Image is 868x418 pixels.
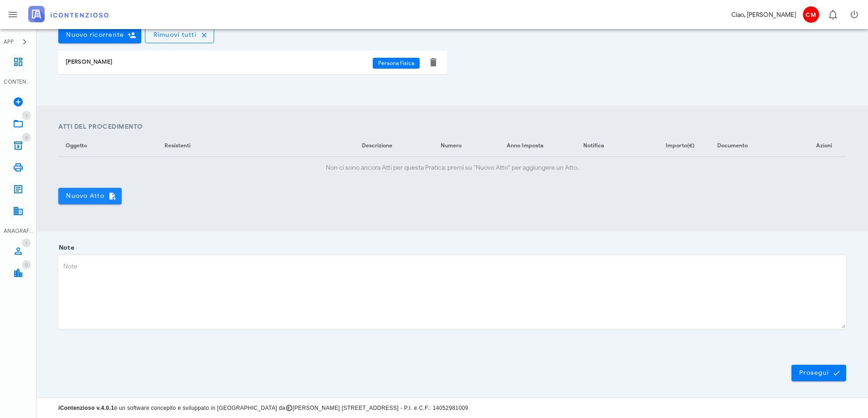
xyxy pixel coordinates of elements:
[66,58,373,65] div: [PERSON_NAME]
[25,135,28,141] span: 0
[631,135,710,157] th: Importo(€): Non ordinato. Attiva per ordinare in ordine crescente.
[66,192,114,200] span: Nuovo Atto
[4,78,33,86] div: CONTENZIOSO
[25,262,28,268] span: 0
[731,10,796,20] div: Ciao, [PERSON_NAME]
[433,135,499,157] th: Numero: Non ordinato. Attiva per ordinare in ordine crescente.
[816,142,832,149] span: Azioni
[791,365,846,381] button: Prosegui
[802,135,846,157] th: Azioni
[354,135,433,157] th: Descrizione: Non ordinato. Attiva per ordinare in ordine crescente.
[799,369,839,377] span: Prosegui
[22,260,31,269] span: Distintivo
[710,135,802,157] th: Documento
[145,27,214,43] button: Rimuovi tutti
[26,113,27,119] span: 1
[441,142,462,149] span: Numero
[157,135,354,157] th: Resistenti
[22,238,31,247] span: Distintivo
[164,142,190,149] span: Resistenti
[58,27,141,43] button: Nuovo ricorrente
[66,31,124,39] span: Nuovo ricorrente
[153,31,196,39] span: Rimuovi tutti
[28,6,108,22] img: logo-text-2x.png
[499,135,565,157] th: Anno Imposta: Non ordinato. Attiva per ordinare in ordine crescente.
[26,240,27,246] span: 1
[58,405,114,411] strong: iContenzioso v.4.0.1
[58,135,157,157] th: Oggetto: Non ordinato. Attiva per ordinare in ordine crescente.
[583,142,604,149] span: Notifica
[56,243,74,252] label: Note
[666,142,694,149] span: Importo(€)
[66,142,87,149] span: Oggetto
[803,6,819,23] span: CM
[362,142,392,149] span: Descrizione
[58,122,846,131] h4: Atti del Procedimento
[22,133,31,142] span: Distintivo
[507,142,544,149] span: Anno Imposta
[565,135,631,157] th: Notifica: Non ordinato. Attiva per ordinare in ordine crescente.
[378,58,414,69] span: Persona Fisica
[22,111,31,120] span: Distintivo
[717,142,748,149] span: Documento
[800,4,822,25] button: CM
[428,57,439,68] button: Elimina
[822,4,843,25] button: Distintivo
[4,227,33,235] div: ANAGRAFICA
[58,188,122,204] button: Nuovo Atto
[58,157,846,179] td: Non ci sono ancora Atti per questa Pratica; premi su "Nuovo Atto" per aggiungere un Atto.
